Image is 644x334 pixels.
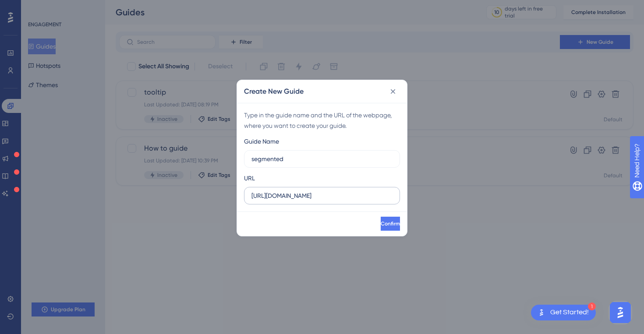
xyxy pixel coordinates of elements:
[531,305,596,320] div: Open Get Started! checklist, remaining modules: 1
[550,308,589,317] div: Get Started!
[251,191,393,200] input: https://www.example.com
[607,299,633,326] iframe: UserGuiding AI Assistant Launcher
[536,307,547,318] img: launcher-image-alternative-text
[244,86,304,97] h2: Create New Guide
[244,110,400,131] div: Type in the guide name and the URL of the webpage, where you want to create your guide.
[244,136,279,147] div: Guide Name
[251,154,393,164] input: How to Create
[244,173,255,183] div: URL
[588,302,596,310] div: 1
[381,220,400,227] span: Confirm
[21,2,55,13] span: Need Help?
